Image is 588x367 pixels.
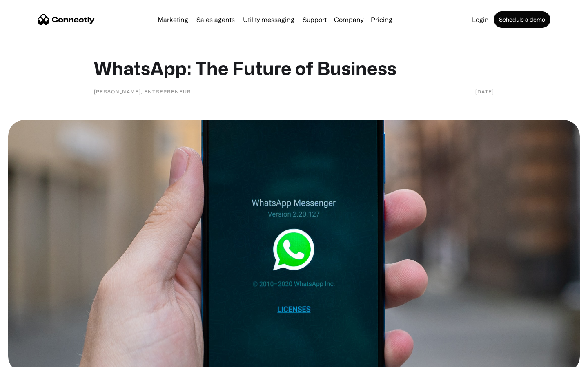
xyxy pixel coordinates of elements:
a: Pricing [367,16,396,23]
ul: Language list [16,353,49,364]
a: Utility messaging [240,16,298,23]
div: [DATE] [475,87,494,95]
a: Support [299,16,330,23]
a: Schedule a demo [494,11,550,28]
a: Login [469,16,492,23]
div: Company [334,14,363,25]
h1: WhatsApp: The Future of Business [94,57,494,79]
aside: Language selected: English [8,353,49,364]
div: [PERSON_NAME], Entrepreneur [94,87,191,95]
a: Sales agents [193,16,238,23]
a: Marketing [154,16,192,23]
